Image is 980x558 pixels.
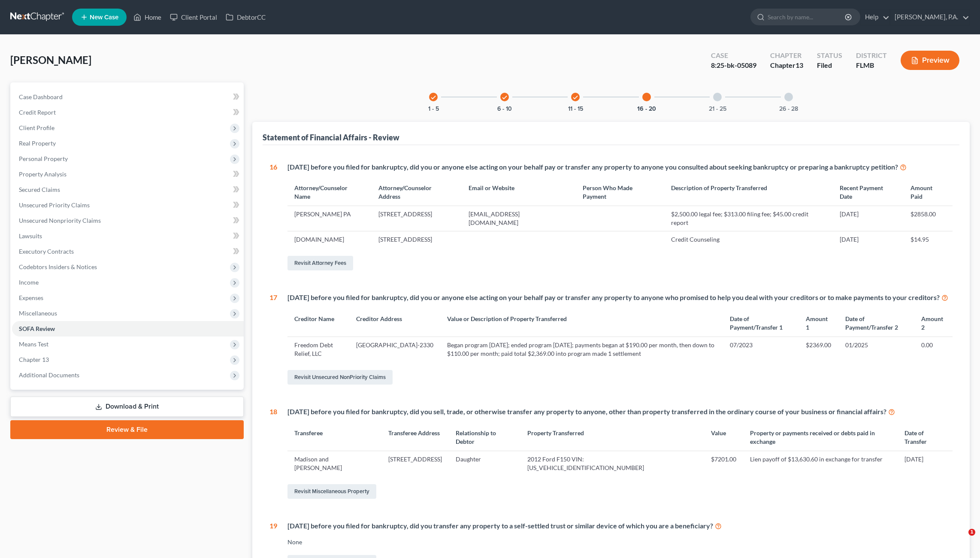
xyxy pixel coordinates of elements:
td: [GEOGRAPHIC_DATA]-2330 [349,337,440,361]
th: Property Transferred [520,424,704,451]
div: [DATE] before you filed for bankruptcy, did you or anyone else acting on your behalf pay or trans... [287,162,953,172]
input: Search by name... [768,9,846,25]
td: 07/2023 [723,337,799,361]
button: Preview [901,51,959,70]
th: Description of Property Transferred [664,179,833,206]
th: Transferee [287,424,381,451]
span: SOFA Review [19,325,55,332]
a: Home [129,9,166,25]
div: 16 [269,162,277,273]
div: Statement of Financial Affairs - Review [263,132,399,143]
td: [PERSON_NAME] PA [287,206,372,231]
td: Daughter [449,451,521,476]
td: 01/2025 [838,337,914,361]
i: check [572,94,578,100]
span: Unsecured Nonpriority Claims [19,217,101,224]
a: [PERSON_NAME], P.A. [890,9,969,25]
td: $7201.00 [704,451,743,476]
div: Filed [817,61,842,70]
span: Income [19,279,39,286]
span: 1 [968,529,975,536]
td: 0.00 [914,337,953,361]
span: Personal Property [19,155,68,162]
a: Unsecured Nonpriority Claims [12,213,244,228]
span: Expenses [19,294,43,301]
span: Executory Contracts [19,248,74,255]
a: Unsecured Priority Claims [12,197,244,213]
span: Miscellaneous [19,309,57,317]
span: Real Property [19,139,56,147]
a: Revisit Miscellaneous Property [287,484,376,499]
div: Chapter [770,61,803,70]
button: 11 - 15 [568,106,583,112]
a: Revisit Attorney Fees [287,256,353,270]
a: SOFA Review [12,321,244,337]
td: [DOMAIN_NAME] [287,231,372,247]
div: 17 [269,293,277,386]
button: 1 - 5 [428,106,439,112]
td: [DATE] [898,451,953,476]
td: Lien payoff of $13,630.60 in exchange for transfer [743,451,898,476]
div: [DATE] before you filed for bankruptcy, did you sell, trade, or otherwise transfer any property t... [287,407,953,417]
td: [STREET_ADDRESS] [381,451,449,476]
button: 16 - 20 [637,106,656,112]
span: Lawsuits [19,232,42,240]
a: Secured Claims [12,182,244,197]
i: check [430,94,436,100]
span: Secured Claims [19,186,60,193]
th: Amount Paid [904,179,953,206]
span: Client Profile [19,124,54,131]
span: [PERSON_NAME] [10,54,91,66]
td: Madison and [PERSON_NAME] [287,451,381,476]
th: Date of Transfer [898,424,953,451]
button: 21 - 25 [709,106,726,112]
div: Case [711,51,756,61]
a: Lawsuits [12,228,244,244]
td: $2858.00 [904,206,953,231]
td: $2369.00 [799,337,839,361]
button: 6 - 10 [497,106,512,112]
th: Email or Website [462,179,576,206]
span: Codebtors Insiders & Notices [19,263,97,270]
td: [STREET_ADDRESS] [372,231,462,247]
i: check [502,94,508,100]
div: None [287,538,953,546]
td: $2,500.00 legal fee; $313.00 filing fee; $45.00 credit report [664,206,833,231]
td: Began program [DATE]; ended program [DATE]; payments began at $190.00 per month, then down to $11... [440,337,723,361]
th: Value or Description of Property Transferred [440,309,723,337]
th: Attorney/Counselor Address [372,179,462,206]
div: Chapter [770,51,803,61]
button: 26 - 28 [779,106,798,112]
div: District [856,51,887,61]
span: Case Dashboard [19,93,63,100]
span: Property Analysis [19,170,67,178]
span: Chapter 13 [19,356,49,363]
td: Freedom Debt Relief, LLC [287,337,349,361]
iframe: Intercom live chat [951,529,971,549]
div: FLMB [856,61,887,70]
span: 13 [795,61,803,69]
th: Value [704,424,743,451]
a: Credit Report [12,105,244,120]
th: Creditor Name [287,309,349,337]
span: Credit Report [19,109,56,116]
th: Date of Payment/Transfer 2 [838,309,914,337]
a: Help [861,9,889,25]
td: [STREET_ADDRESS] [372,206,462,231]
div: 8:25-bk-05089 [711,61,756,70]
th: Transferee Address [381,424,449,451]
th: Property or payments received or debts paid in exchange [743,424,898,451]
th: Relationship to Debtor [449,424,521,451]
span: Means Test [19,340,48,348]
span: Additional Documents [19,371,79,379]
span: New Case [90,14,118,21]
td: $14.95 [904,231,953,247]
th: Date of Payment/Transfer 1 [723,309,799,337]
td: Credit Counseling [664,231,833,247]
a: Client Portal [166,9,221,25]
th: Amount 2 [914,309,953,337]
a: Revisit Unsecured NonPriority Claims [287,370,393,385]
td: [DATE] [833,231,904,247]
a: Property Analysis [12,167,244,182]
a: DebtorCC [221,9,270,25]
